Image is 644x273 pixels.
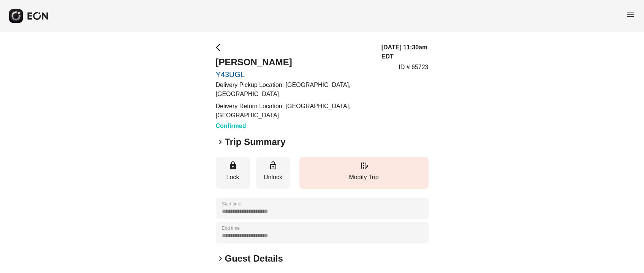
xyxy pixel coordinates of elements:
[269,161,278,170] span: lock_open
[256,157,290,189] button: Unlock
[216,70,372,79] a: Y43UGL
[381,43,429,61] h3: [DATE] 11:30am EDT
[216,122,372,131] h3: Confirmed
[220,173,246,182] p: Lock
[216,254,225,263] span: keyboard_arrow_right
[216,56,372,68] h2: [PERSON_NAME]
[303,173,425,182] p: Modify Trip
[626,10,635,19] span: menu
[359,161,369,170] span: edit_road
[299,157,429,189] button: Modify Trip
[260,173,286,182] p: Unlock
[216,102,372,120] p: Delivery Return Location: [GEOGRAPHIC_DATA], [GEOGRAPHIC_DATA]
[216,137,225,147] span: keyboard_arrow_right
[399,63,428,72] p: ID # 65723
[216,43,225,52] span: arrow_back_ios
[225,252,283,265] h2: Guest Details
[216,157,250,189] button: Lock
[225,136,286,148] h2: Trip Summary
[228,161,237,170] span: lock
[216,80,372,99] p: Delivery Pickup Location: [GEOGRAPHIC_DATA], [GEOGRAPHIC_DATA]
